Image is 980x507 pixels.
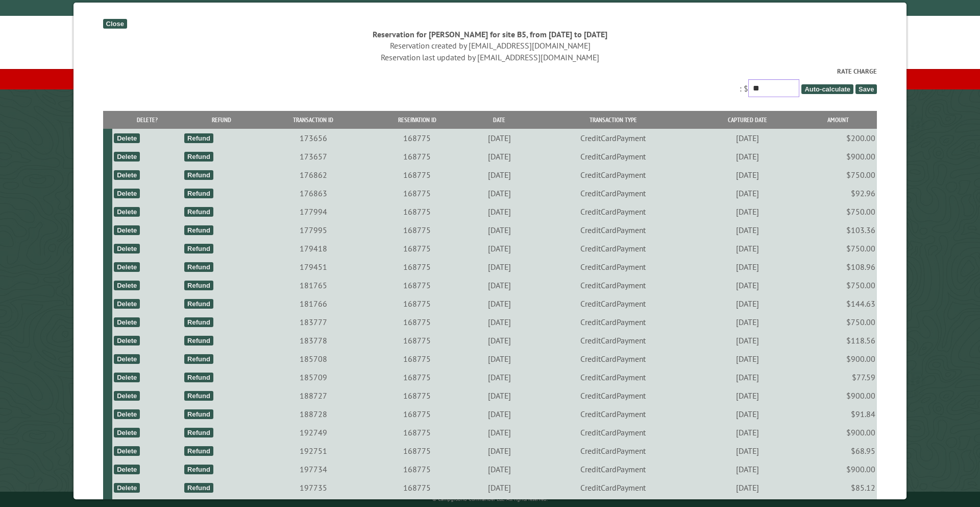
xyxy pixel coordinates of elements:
td: [DATE] [696,129,799,147]
td: [DATE] [696,202,799,221]
td: 168775 [366,405,468,423]
td: CreditCardPayment [531,478,696,497]
td: [DATE] [468,184,530,202]
td: [DATE] [468,386,530,405]
th: Delete? [112,111,183,129]
div: Refund [184,152,213,162]
td: 183778 [260,331,366,350]
td: [DATE] [696,313,799,331]
td: 168775 [366,386,468,405]
td: 173657 [260,147,366,166]
td: 168775 [366,460,468,478]
th: Reservation ID [366,111,468,129]
td: 168775 [366,258,468,276]
td: [DATE] [468,350,530,368]
div: Delete [114,483,140,493]
td: 176862 [260,166,366,184]
span: Save [855,84,877,94]
td: [DATE] [468,368,530,386]
td: CreditCardPayment [531,258,696,276]
div: Refund [184,391,213,401]
td: $750.00 [799,276,877,294]
td: 176863 [260,184,366,202]
td: [DATE] [696,386,799,405]
td: 168775 [366,442,468,460]
td: 168775 [366,239,468,258]
td: $750.00 [799,202,877,221]
th: Refund [183,111,260,129]
td: $750.00 [799,313,877,331]
div: Refund [184,446,213,456]
td: [DATE] [468,239,530,258]
td: $144.63 [799,294,877,313]
td: CreditCardPayment [531,184,696,202]
div: Refund [184,317,213,327]
div: Reservation last updated by [EMAIL_ADDRESS][DOMAIN_NAME] [103,52,877,63]
div: Refund [184,465,213,474]
div: Delete [114,281,140,290]
td: [DATE] [468,405,530,423]
div: Refund [184,336,213,345]
td: 179451 [260,258,366,276]
td: CreditCardPayment [531,202,696,221]
td: [DATE] [468,478,530,497]
td: [DATE] [696,258,799,276]
td: 168775 [366,129,468,147]
td: $900.00 [799,350,877,368]
div: Delete [114,262,140,272]
td: $77.59 [799,368,877,386]
div: Delete [114,317,140,327]
td: 177994 [260,202,366,221]
td: [DATE] [696,294,799,313]
div: Refund [184,281,213,290]
div: Refund [184,354,213,364]
div: Refund [184,262,213,272]
div: Refund [184,373,213,382]
td: [DATE] [696,331,799,350]
td: $92.96 [799,184,877,202]
td: 168775 [366,221,468,239]
label: Rate Charge [103,66,877,76]
td: 179418 [260,239,366,258]
td: 168775 [366,478,468,497]
td: [DATE] [468,258,530,276]
td: 185708 [260,350,366,368]
th: Amount [799,111,877,129]
div: Refund [184,299,213,309]
td: $900.00 [799,147,877,166]
td: [DATE] [696,423,799,442]
td: 168775 [366,350,468,368]
td: CreditCardPayment [531,166,696,184]
div: Delete [114,336,140,345]
div: Refund [184,207,213,217]
td: CreditCardPayment [531,386,696,405]
td: [DATE] [468,442,530,460]
td: CreditCardPayment [531,331,696,350]
td: CreditCardPayment [531,460,696,478]
td: [DATE] [696,166,799,184]
td: $900.00 [799,423,877,442]
td: $750.00 [799,166,877,184]
td: [DATE] [696,478,799,497]
td: $900.00 [799,386,877,405]
small: © Campground Commander LLC. All rights reserved. [432,496,548,502]
div: Delete [114,189,140,198]
div: Delete [114,391,140,401]
td: 192751 [260,442,366,460]
div: Refund [184,133,213,143]
td: [DATE] [468,313,530,331]
th: Date [468,111,530,129]
td: $103.36 [799,221,877,239]
td: 188728 [260,405,366,423]
td: 183777 [260,313,366,331]
td: [DATE] [696,221,799,239]
td: [DATE] [468,202,530,221]
div: Delete [114,354,140,364]
td: CreditCardPayment [531,350,696,368]
td: [DATE] [696,405,799,423]
td: [DATE] [468,276,530,294]
div: Reservation for [PERSON_NAME] for site B5, from [DATE] to [DATE] [103,29,877,40]
td: 168775 [366,276,468,294]
td: [DATE] [468,129,530,147]
td: CreditCardPayment [531,313,696,331]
